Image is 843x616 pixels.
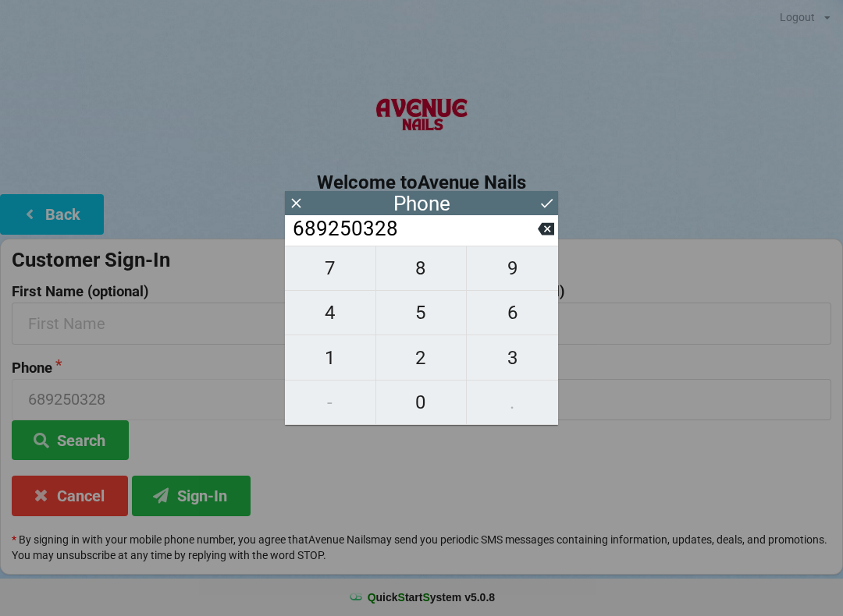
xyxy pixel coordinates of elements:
button: 3 [467,335,558,380]
button: 6 [467,291,558,335]
button: 4 [285,291,376,335]
button: 1 [285,335,376,380]
span: 3 [467,342,558,374]
span: 7 [285,252,375,285]
span: 6 [467,296,558,329]
button: 0 [376,381,468,425]
span: 1 [285,342,375,374]
div: Phone [393,196,450,211]
button: 5 [376,291,468,335]
button: 9 [467,246,558,291]
span: 0 [376,386,467,419]
span: 9 [467,252,558,285]
span: 5 [376,296,467,329]
span: 2 [376,342,467,374]
span: 4 [285,296,375,329]
button: 7 [285,246,376,291]
button: 8 [376,246,468,291]
span: 8 [376,252,467,285]
button: 2 [376,335,468,380]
